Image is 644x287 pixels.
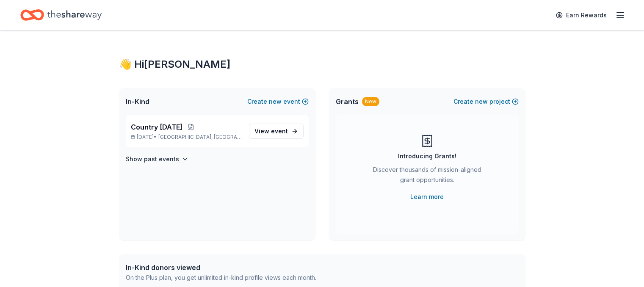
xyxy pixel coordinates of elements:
[269,97,282,107] span: new
[254,126,288,136] span: View
[131,122,182,132] span: Country [DATE]
[126,154,188,164] button: Show past events
[362,97,379,106] div: New
[131,134,242,141] p: [DATE] •
[119,58,525,71] div: 👋 Hi [PERSON_NAME]
[126,273,316,283] div: On the Plus plan, you get unlimited in-kind profile views each month.
[475,97,488,107] span: new
[453,97,519,107] button: Createnewproject
[370,165,485,188] div: Discover thousands of mission-aligned grant opportunities.
[249,124,304,139] a: View event
[336,97,359,107] span: Grants
[126,262,316,273] div: In-Kind donors viewed
[126,97,149,107] span: In-Kind
[247,97,309,107] button: Createnewevent
[398,151,456,161] div: Introducing Grants!
[20,5,102,25] a: Home
[126,154,179,164] h4: Show past events
[551,8,612,23] a: Earn Rewards
[271,127,288,135] span: event
[410,192,444,202] a: Learn more
[158,134,242,141] span: [GEOGRAPHIC_DATA], [GEOGRAPHIC_DATA]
